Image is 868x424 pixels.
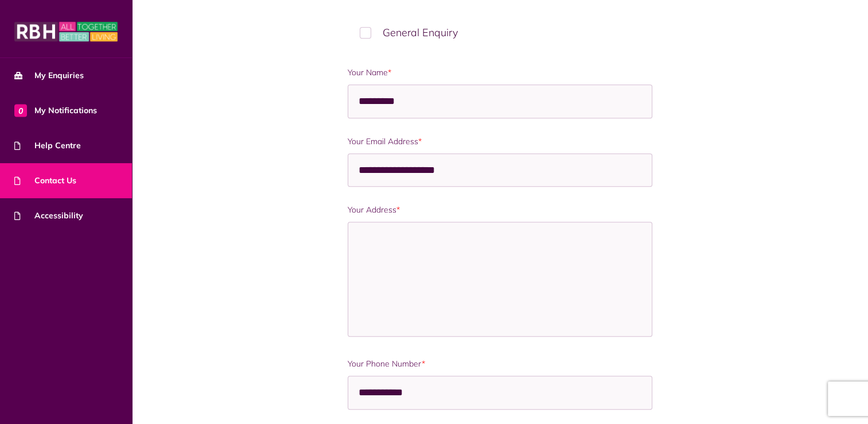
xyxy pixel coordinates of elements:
span: My Enquiries [14,70,84,82]
span: 0 [14,104,27,117]
label: Your Email Address [348,136,652,148]
label: General Enquiry [348,16,652,49]
img: MyRBH [14,20,118,43]
span: Contact Us [14,175,76,187]
label: Your Name [348,67,652,79]
label: Your Phone Number [348,358,652,370]
span: My Notifications [14,105,97,117]
label: Your Address [348,204,652,216]
span: Help Centre [14,140,81,152]
span: Accessibility [14,210,83,222]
